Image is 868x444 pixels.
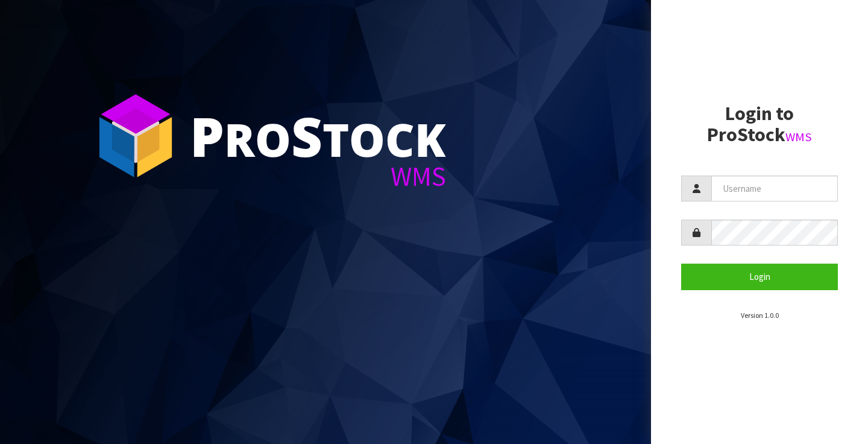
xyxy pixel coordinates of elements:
small: Version 1.0.0 [741,311,779,320]
input: Username [711,176,838,201]
span: P [190,99,224,173]
div: WMS [190,163,446,190]
h2: Login to ProStock [681,103,838,145]
small: WMS [785,129,812,145]
img: ProStock Cube [90,90,181,181]
span: S [291,99,322,173]
div: ro tock [190,109,446,163]
button: Login [681,264,838,290]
